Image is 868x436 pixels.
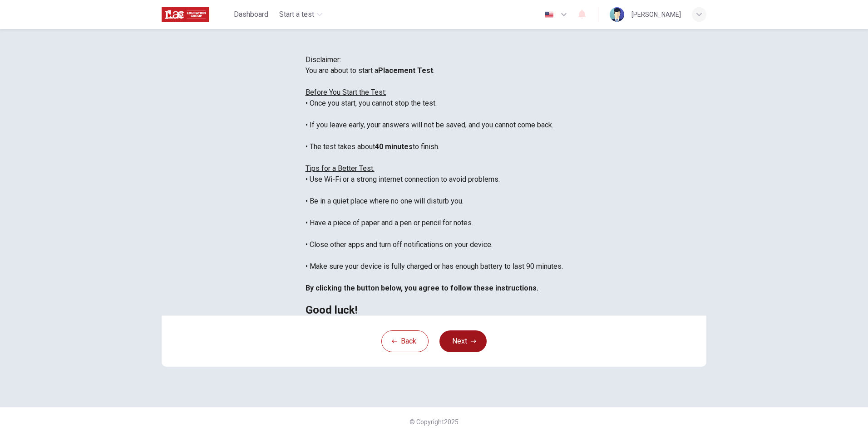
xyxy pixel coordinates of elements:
span: Disclaimer: [306,55,341,64]
u: Tips for a Better Test: [306,164,375,173]
u: Before You Start the Test: [306,88,386,97]
span: Dashboard [234,9,268,20]
button: Next [439,330,487,352]
b: Placement Test [378,66,433,75]
img: en [543,11,555,18]
button: Dashboard [230,6,272,23]
img: Profile picture [610,7,624,22]
span: © Copyright 2025 [409,418,459,426]
button: Start a test [276,6,326,23]
span: Start a test [279,9,314,20]
div: You are about to start a . • Once you start, you cannot stop the test. • If you leave early, your... [306,65,563,315]
div: [PERSON_NAME] [631,9,681,20]
b: 40 minutes [375,142,413,151]
button: Back [381,330,429,352]
h2: Good luck! [306,305,563,315]
a: ILAC logo [162,5,230,24]
b: By clicking the button below, you agree to follow these instructions. [306,284,538,292]
img: ILAC logo [162,5,209,24]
